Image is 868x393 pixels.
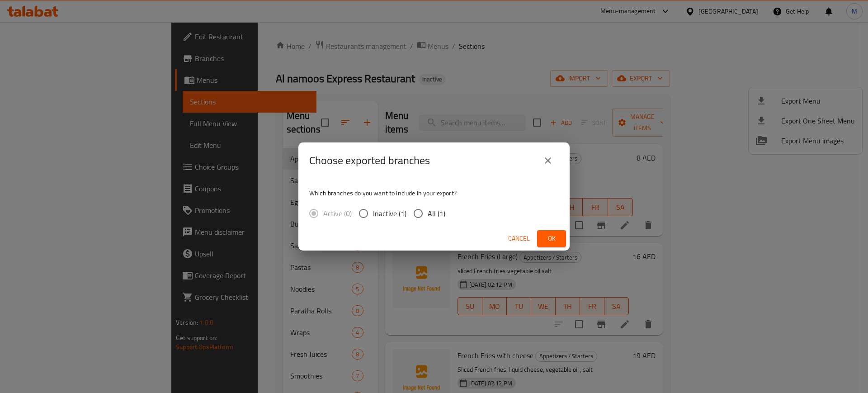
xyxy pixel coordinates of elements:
span: Ok [544,233,559,244]
p: Which branches do you want to include in your export? [309,189,559,198]
button: close [537,150,559,171]
span: Cancel [508,233,530,244]
span: Inactive (1) [373,208,406,219]
span: All (1) [428,208,445,219]
span: Active (0) [323,208,352,219]
button: Ok [537,230,566,247]
h2: Choose exported branches [309,153,430,168]
button: Cancel [505,230,533,247]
